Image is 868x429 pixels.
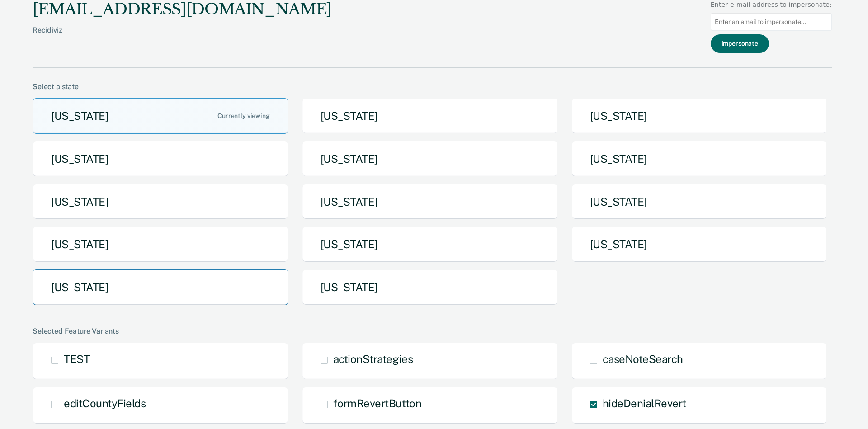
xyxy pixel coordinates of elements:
button: [US_STATE] [302,226,558,262]
span: formRevertButton [333,397,421,410]
button: [US_STATE] [33,141,288,177]
span: hideDenialRevert [603,397,686,410]
button: [US_STATE] [302,184,558,220]
div: Selected Feature Variants [33,327,832,335]
button: [US_STATE] [33,226,288,262]
button: [US_STATE] [302,269,558,305]
input: Enter an email to impersonate... [711,13,832,31]
span: TEST [64,353,90,365]
span: editCountyFields [64,397,146,410]
button: [US_STATE] [571,226,827,262]
button: [US_STATE] [302,141,558,177]
button: [US_STATE] [302,98,558,134]
span: caseNoteSearch [603,353,683,365]
button: Impersonate [711,34,769,53]
button: [US_STATE] [571,141,827,177]
button: [US_STATE] [33,184,288,220]
div: Recidiviz [33,26,332,49]
div: Select a state [33,82,832,91]
span: actionStrategies [333,353,413,365]
button: [US_STATE] [571,98,827,134]
button: [US_STATE] [33,98,288,134]
button: [US_STATE] [33,269,288,305]
button: [US_STATE] [571,184,827,220]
